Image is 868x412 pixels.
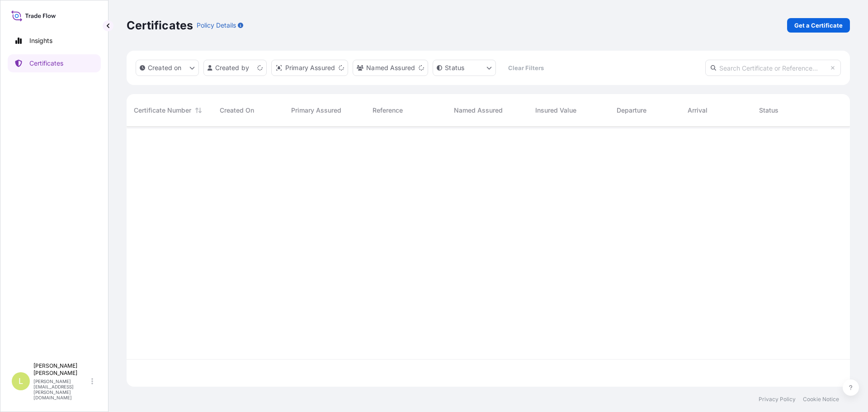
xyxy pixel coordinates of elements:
[197,21,236,30] p: Policy Details
[794,21,843,30] p: Get a Certificate
[500,61,551,75] button: Clear Filters
[433,60,496,76] button: certificateStatus Filter options
[803,396,839,403] a: Cookie Notice
[19,377,23,386] span: L
[353,60,428,76] button: cargoOwner Filter options
[29,36,52,45] p: Insights
[193,105,204,116] button: Sort
[29,59,63,68] p: Certificates
[148,63,182,72] p: Created on
[136,60,199,76] button: createdOn Filter options
[535,106,576,115] span: Insured Value
[8,32,101,50] a: Insights
[373,106,403,115] span: Reference
[291,106,341,115] span: Primary Assured
[688,106,708,115] span: Arrival
[617,106,646,115] span: Departure
[759,106,778,115] span: Status
[285,63,335,72] p: Primary Assured
[127,18,193,33] p: Certificates
[787,18,850,33] a: Get a Certificate
[366,63,415,72] p: Named Assured
[33,362,90,377] p: [PERSON_NAME] [PERSON_NAME]
[215,63,250,72] p: Created by
[271,60,348,76] button: distributor Filter options
[8,54,101,72] a: Certificates
[445,63,464,72] p: Status
[220,106,254,115] span: Created On
[203,60,267,76] button: createdBy Filter options
[33,379,90,400] p: [PERSON_NAME][EMAIL_ADDRESS][PERSON_NAME][DOMAIN_NAME]
[759,396,796,403] a: Privacy Policy
[508,63,544,72] p: Clear Filters
[705,60,841,76] input: Search Certificate or Reference...
[454,106,503,115] span: Named Assured
[134,106,191,115] span: Certificate Number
